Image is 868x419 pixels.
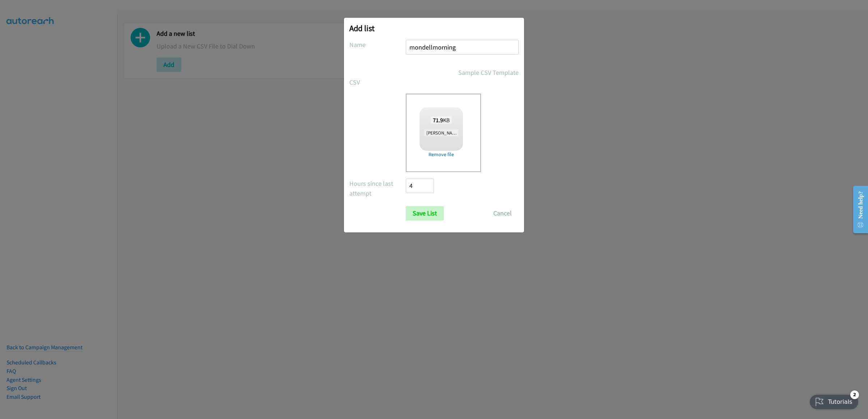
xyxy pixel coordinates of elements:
label: CSV [349,77,406,87]
span: [PERSON_NAME] + Dell 1.csv [424,129,484,136]
input: Save List [406,206,444,221]
iframe: Checklist [805,388,863,414]
a: Remove file [420,151,463,158]
strong: 71.9 [433,116,443,124]
label: Hours since last attempt [349,179,406,198]
iframe: Resource Center [847,180,868,239]
h2: Add list [349,23,519,33]
a: Sample CSV Template [458,68,519,77]
button: Cancel [486,206,519,221]
span: KB [431,116,452,124]
label: Name [349,40,406,50]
